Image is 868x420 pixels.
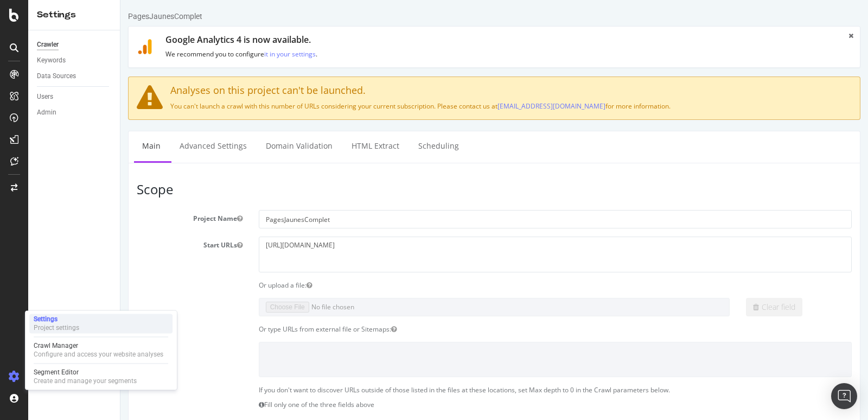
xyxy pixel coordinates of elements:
div: Configure and access your website analyses [34,350,163,359]
a: Crawler [37,39,112,50]
p: Fill only one of the three fields above [138,400,731,409]
a: Scheduling [290,131,347,161]
button: Start URLs [117,240,122,250]
a: [EMAIL_ADDRESS][DOMAIN_NAME] [377,101,485,111]
div: Crawl Manager [34,341,163,350]
button: Project Name [117,214,122,223]
div: Data Sources [37,71,76,82]
a: Advanced Settings [51,131,135,161]
div: Or type URLs from external file or Sitemaps: [130,324,739,334]
div: Settings [37,9,111,21]
p: We recommend you to configure . [45,49,715,59]
div: Users [37,91,53,103]
a: SettingsProject settings [29,314,173,333]
h3: Scope [16,182,731,196]
div: Admin [37,107,56,118]
div: Crawler [37,39,59,50]
a: Crawl ManagerConfigure and access your website analyses [29,340,173,360]
a: it in your settings [144,49,195,59]
div: Create and manage your segments [34,377,137,385]
div: Segment Editor [34,368,137,377]
label: Start URLs [8,237,130,250]
div: Keywords [37,55,66,66]
a: Data Sources [37,71,112,82]
p: If you don't want to discover URLs outside of those listed in the files at these locations, set M... [138,385,731,394]
textarea: [URL][DOMAIN_NAME] [138,237,731,272]
h4: Analyses on this project can't be launched. [16,85,731,96]
p: You can't launch a crawl with this number of URLs considering your current subscription. Please c... [16,101,731,111]
a: Keywords [37,55,112,66]
h1: Google Analytics 4 is now available. [45,35,715,45]
img: ga4.9118ffdc1441.svg [17,39,32,54]
div: PagesJaunesComplet [8,11,82,22]
a: Users [37,91,112,103]
div: Or upload a file: [130,281,739,290]
a: HTML Extract [223,131,287,161]
a: Main [14,131,48,161]
div: Project settings [34,323,79,332]
a: Admin [37,107,112,118]
label: Project Name [8,210,130,223]
a: Domain Validation [137,131,220,161]
div: Settings [34,315,79,323]
a: Segment EditorCreate and manage your segments [29,367,173,386]
div: Open Intercom Messenger [831,383,857,409]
